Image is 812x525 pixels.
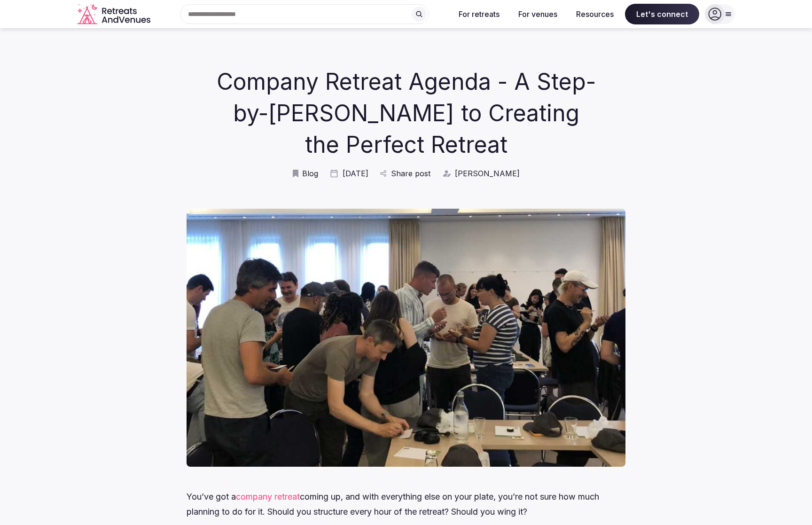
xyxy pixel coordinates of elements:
[391,168,430,179] span: Share post
[214,66,598,161] h1: Company Retreat Agenda - A Step-by-[PERSON_NAME] to Creating the Perfect Retreat
[187,489,625,519] p: You’ve got a coming up, and with everything else on your plate, you’re not sure how much planning...
[77,4,152,25] a: Visit the homepage
[625,4,699,24] span: Let's connect
[77,4,152,25] svg: Retreats and Venues company logo
[187,209,625,467] img: Company Retreat Agenda - A Step-by-Step Guide to Creating the Perfect Retreat
[511,4,565,24] button: For venues
[455,168,520,179] span: [PERSON_NAME]
[569,4,621,24] button: Resources
[236,492,300,501] a: company retreat
[302,168,318,179] span: Blog
[442,168,520,179] a: [PERSON_NAME]
[293,168,318,179] a: Blog
[451,4,507,24] button: For retreats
